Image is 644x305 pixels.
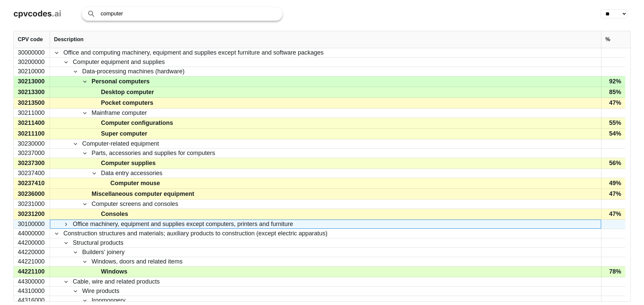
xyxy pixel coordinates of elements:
[14,189,50,199] div: 30236000
[14,129,50,139] div: 30211100
[601,98,625,108] div: 47%
[92,257,182,266] span: Windows, doors and related items
[14,229,50,238] div: 44000000
[14,67,50,76] div: 30210000
[14,76,50,87] div: 30213000
[14,287,50,296] div: 44310000
[92,77,150,86] span: Personal computers
[14,266,50,277] div: 44221100
[82,287,119,295] span: Wire products
[73,278,160,286] span: Cable, wire and related products
[605,36,610,43] span: %
[14,169,50,178] div: 30237400
[101,209,128,219] span: Consoles
[101,169,162,177] span: Data entry accessories
[18,36,43,43] span: CPV code
[110,178,160,188] span: Computer mouse
[601,87,625,97] div: 85%
[601,118,625,128] div: 55%
[14,238,50,247] div: 44200000
[101,129,147,139] span: Super computer
[101,158,156,168] span: Computer supplies
[14,48,50,57] div: 30000000
[601,129,625,139] div: 54%
[101,98,153,108] span: Pocket computers
[92,109,147,117] span: Mainframe computer
[14,220,50,229] div: 30100000
[92,149,215,157] span: Parts, accessories and supplies for computers
[14,178,50,188] div: 30237410
[601,76,625,87] div: 92%
[82,248,125,256] span: Builders' joinery
[14,296,50,305] div: 44316000
[14,158,50,168] div: 30237300
[14,149,50,158] div: 30237000
[92,296,125,305] span: Ironmongery
[101,267,127,277] span: Windows
[14,257,50,266] div: 44221000
[73,220,293,228] span: Office machinery, equipment and supplies except computers, printers and furniture
[73,239,123,247] span: Structural products
[14,248,50,257] div: 44220000
[63,49,324,57] span: Office and computing machinery, equipment and supplies except furniture and software packages
[14,108,50,118] div: 30211000
[601,178,625,188] div: 49%
[52,9,61,18] span: .ai
[101,7,276,20] input: Search products or services...
[54,36,84,43] span: Description
[82,67,184,76] span: Data-processing machines (hardware)
[13,9,52,18] span: cpvcodes
[601,158,625,168] div: 56%
[101,87,154,97] span: Desktop computer
[101,118,173,128] span: Computer configurations
[92,189,194,199] span: Miscellaneous computer equipment
[14,139,50,148] div: 30230000
[92,200,178,208] span: Computer screens and consoles
[601,266,625,277] div: 78%
[14,200,50,209] div: 30231000
[13,9,61,19] a: cpvcodes.ai
[14,87,50,97] div: 30213300
[601,189,625,199] div: 47%
[14,277,50,286] div: 44300000
[601,209,625,219] div: 47%
[82,140,159,148] span: Computer-related equipment
[14,98,50,108] div: 30213500
[63,229,327,238] span: Construction structures and materials; auxiliary products to construction (except electric appara...
[73,58,165,66] span: Computer equipment and supplies
[14,58,50,67] div: 30200000
[14,209,50,219] div: 30231200
[14,118,50,128] div: 30211400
